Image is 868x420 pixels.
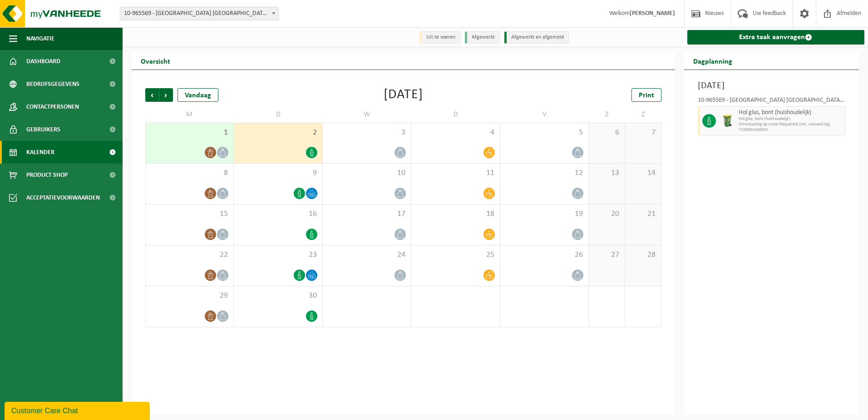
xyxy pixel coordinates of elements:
span: 29 [150,291,229,301]
span: 27 [593,250,620,260]
span: 12 [505,168,584,178]
span: 2 [238,128,317,138]
span: 3 [327,128,406,138]
span: Bedrijfsgegevens [26,73,79,95]
td: M [145,106,234,123]
span: Navigatie [26,27,54,50]
span: 10 [327,168,406,178]
span: Gebruikers [26,118,60,141]
span: 16 [238,209,317,219]
td: Z [625,106,661,123]
span: Kalender [26,141,54,164]
div: [DATE] [384,88,423,102]
a: Extra taak aanvragen [687,30,865,45]
span: 4 [416,128,495,138]
strong: [PERSON_NAME] [630,10,675,17]
span: 13 [593,168,620,178]
div: 10-965569 - [GEOGRAPHIC_DATA] [GEOGRAPHIC_DATA] - [GEOGRAPHIC_DATA] [698,97,846,106]
span: 5 [505,128,584,138]
td: Z [589,106,625,123]
span: Contactpersonen [26,95,79,118]
span: 22 [150,250,229,260]
span: 6 [593,128,620,138]
span: Print [639,92,654,99]
td: D [234,106,322,123]
span: 28 [630,250,656,260]
td: V [500,106,589,123]
h2: Overzicht [132,52,179,70]
span: 26 [505,250,584,260]
span: 20 [593,209,620,219]
span: 8 [150,168,229,178]
iframe: chat widget [5,400,152,420]
span: 18 [416,209,495,219]
span: Hol glas, bont (huishoudelijk) [739,109,843,116]
h3: [DATE] [698,79,846,93]
span: 9 [238,168,317,178]
span: 17 [327,209,406,219]
li: Uit te voeren [419,31,460,44]
span: Volgende [159,88,173,102]
td: D [411,106,500,123]
h2: Dagplanning [684,52,741,70]
td: W [323,106,411,123]
span: Product Shop [26,164,68,186]
span: 10-965569 - VAN DER VALK HOTEL PARK LANE ANTWERPEN NV - ANTWERPEN [120,7,278,20]
span: 1 [150,128,229,138]
span: Hol glas, bont (huishoudelijk) [739,116,843,122]
img: WB-0240-HPE-GN-50 [720,114,734,128]
span: 30 [238,291,317,301]
span: 11 [416,168,495,178]
span: 7 [630,128,656,138]
span: T250001648391 [739,127,843,133]
span: Dashboard [26,50,60,73]
li: Afgewerkt en afgemeld [504,31,569,44]
div: Vandaag [178,88,218,102]
span: 24 [327,250,406,260]
span: 21 [630,209,656,219]
span: Vorige [145,88,159,102]
span: Omwisseling op vaste frequentie (incl. verwerking) [739,122,843,127]
span: 19 [505,209,584,219]
span: 25 [416,250,495,260]
span: 14 [630,168,656,178]
span: 15 [150,209,229,219]
a: Print [631,88,661,102]
li: Afgewerkt [465,31,500,44]
span: Acceptatievoorwaarden [26,186,100,209]
span: 10-965569 - VAN DER VALK HOTEL PARK LANE ANTWERPEN NV - ANTWERPEN [120,7,279,20]
span: 23 [238,250,317,260]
